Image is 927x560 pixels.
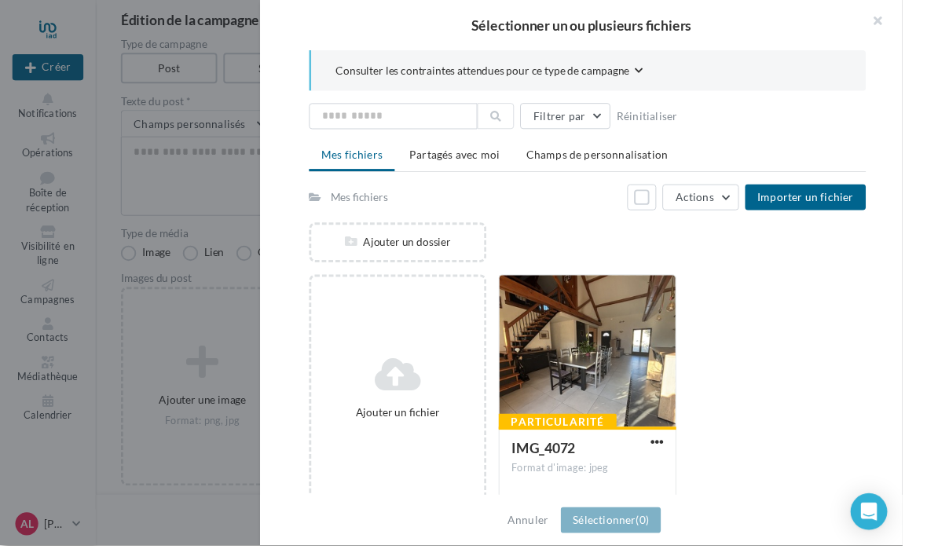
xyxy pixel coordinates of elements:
span: (0) [653,527,666,540]
div: Open Intercom Messenger [874,507,911,544]
div: Ajouter un fichier [326,415,491,431]
button: Réinitialiser [627,110,702,129]
button: Actions [680,189,759,216]
div: Format d'image: jpeg [526,474,681,488]
h2: Sélectionner un ou plusieurs fichiers [292,19,902,33]
button: Sélectionner(0) [576,521,679,547]
button: Annuler [515,525,570,544]
button: Consulter les contraintes attendues pour ce type de campagne [345,64,661,84]
div: Mes fichiers [339,195,398,210]
span: Consulter les contraintes attendues pour ce type de campagne [345,65,647,81]
span: Importer un fichier [778,196,877,209]
span: IMG_4072 [526,452,591,469]
span: Champs de personnalisation [540,152,686,166]
button: Importer un fichier [765,189,889,216]
span: Partagés avec moi [420,152,513,166]
span: Mes fichiers [330,152,393,166]
span: Actions [694,196,733,209]
div: Ajouter un dossier [320,241,497,257]
div: Particularité [512,425,633,442]
button: Filtrer par [534,106,627,133]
